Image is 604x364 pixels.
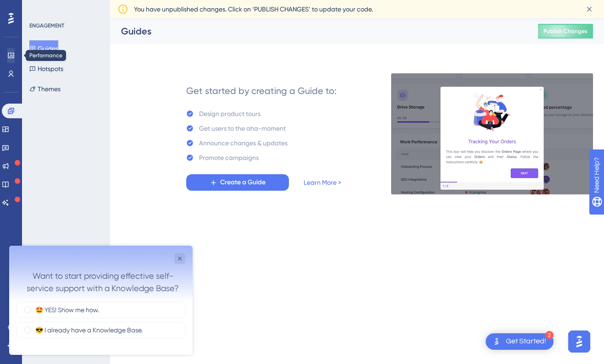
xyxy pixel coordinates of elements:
span: Need Help? [22,2,57,13]
div: Get started by creating a Guide to: [186,84,337,97]
div: Get Started! [506,336,546,347]
a: Learn More > [304,177,341,188]
div: Get users to the aha-moment [199,123,286,134]
div: 2 [545,331,554,339]
button: Create a Guide [186,174,289,191]
span: You have unpublished changes. Click on ‘PUBLISH CHANGES’ to update your code. [134,4,373,15]
button: Guides [29,40,58,57]
img: launcher-image-alternative-text [491,336,502,347]
span: Create a Guide [220,177,266,188]
div: Guides [121,25,515,38]
div: Promote campaigns [199,152,259,163]
button: Publish Changes [538,24,593,39]
div: Open Get Started! checklist, remaining modules: 2 [486,333,554,350]
img: 21a29cd0e06a8f1d91b8bced9f6e1c06.gif [391,73,593,195]
button: Themes [29,81,61,97]
iframe: UserGuiding AI Assistant Launcher [565,328,593,355]
button: Hotspots [29,61,63,77]
span: Publish Changes [543,28,587,35]
div: ENGAGEMENT [29,22,64,29]
div: Design product tours [199,108,260,119]
iframe: UserGuiding Survey [9,246,193,355]
div: Announce changes & updates [199,138,288,149]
